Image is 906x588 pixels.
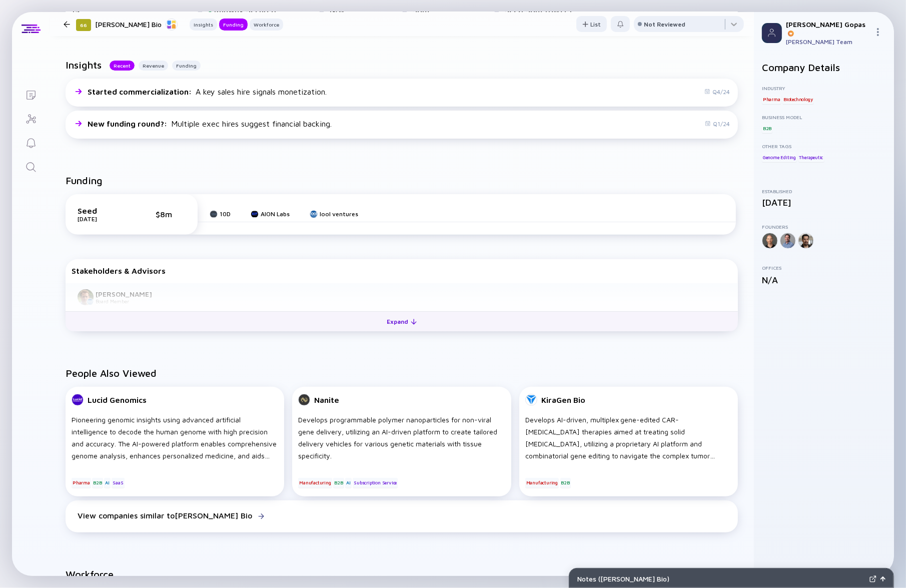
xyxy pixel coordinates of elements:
div: Pharma [762,94,781,104]
div: View companies similar to [PERSON_NAME] Bio [78,511,252,520]
button: List [576,16,607,32]
button: Recent [110,61,135,71]
div: [PERSON_NAME] Gopas [786,20,870,37]
a: Reminders [12,130,50,154]
div: SaaS [112,478,124,488]
div: Industry [762,85,886,91]
div: List [576,17,607,32]
span: Started commercialization : [88,87,194,96]
a: Investor Map [12,106,50,130]
div: Workforce [250,20,283,30]
div: [DATE] [78,215,128,223]
div: AI [104,478,111,488]
div: Develops programmable polymer nanoparticles for non-viral gene delivery, utilizing an AI-driven p... [298,414,505,462]
div: Lucid Genomics [88,395,147,404]
div: Notes ( [PERSON_NAME] Bio ) [577,574,865,583]
a: NaniteDevelops programmable polymer nanoparticles for non-viral gene delivery, utilizing an AI-dr... [292,387,511,500]
div: Established [762,188,886,194]
div: Develops AI-driven, multiplex gene-edited CAR-[MEDICAL_DATA] therapies aimed at treating solid [M... [525,414,732,462]
div: $8m [156,210,186,219]
div: Founders [762,224,886,230]
div: [DATE] [762,197,886,208]
span: New funding round? : [88,119,169,128]
div: 66 [76,19,91,31]
a: Search [12,154,50,178]
div: Pioneering genomic insights using advanced artificial intelligence to decode the human genome wit... [72,414,278,462]
div: Subscription Service [353,478,398,488]
div: Stakeholders & Advisors [72,266,732,275]
div: Pharma [72,478,91,488]
h2: Workforce [66,568,738,580]
h2: People Also Viewed [66,367,738,379]
div: lool ventures [320,210,358,218]
a: lool ventures [310,210,358,218]
button: Workforce [250,19,283,31]
h2: Company Details [762,62,886,73]
div: [PERSON_NAME] Team [786,38,870,46]
img: Expand Notes [869,575,876,582]
div: Biotechnology [782,94,813,104]
div: Insights [190,20,217,30]
img: Menu [874,28,882,36]
div: KiraGen Bio [541,395,585,404]
div: AION Labs [261,210,290,218]
div: Nanite [314,395,339,404]
div: [PERSON_NAME] Bio [95,18,178,31]
button: Revenue [139,61,168,71]
div: Multiple exec hires suggest financial backing. [88,119,332,128]
div: Expand [381,314,423,329]
div: Business Model [762,114,886,120]
a: Lists [12,82,50,106]
div: Q1/24 [705,120,730,128]
div: B2B [560,478,571,488]
div: 10D [220,210,231,218]
div: Manufacturing [298,478,332,488]
a: KiraGen BioDevelops AI-driven, multiplex gene-edited CAR-[MEDICAL_DATA] therapies aimed at treati... [519,387,738,500]
div: Offices [762,265,886,271]
a: AION Labs [251,210,290,218]
div: Seed [78,206,128,215]
div: Not Reviewed [644,21,685,28]
button: Funding [172,61,201,71]
div: Other Tags [762,143,886,149]
div: B2B [762,123,772,133]
a: 10D [210,210,231,218]
img: Open Notes [880,576,885,581]
button: Funding [219,19,248,31]
button: Expand [66,311,738,331]
div: Genome Editing [762,152,797,162]
div: Therapeutic [798,152,824,162]
div: Q4/24 [704,88,730,96]
div: Manufacturing [525,478,559,488]
div: N/A [762,275,886,285]
div: Funding [219,20,248,30]
h2: Insights [66,59,102,71]
button: Insights [190,19,217,31]
img: Profile Picture [762,23,782,43]
div: B2B [92,478,103,488]
div: A key sales hire signals monetization. [88,87,327,96]
div: AI [345,478,352,488]
div: B2B [333,478,344,488]
h2: Funding [66,175,103,186]
a: Lucid GenomicsPioneering genomic insights using advanced artificial intelligence to decode the hu... [66,387,284,500]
